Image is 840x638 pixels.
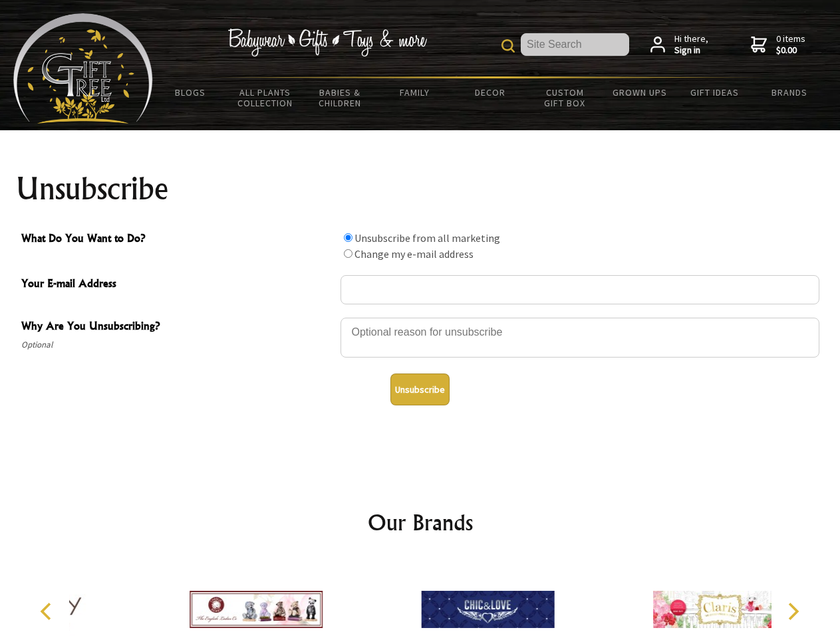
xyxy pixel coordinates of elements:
[521,33,629,56] input: Site Search
[390,373,450,405] button: Unsubscribe
[752,78,827,106] a: Brands
[341,275,819,304] input: Your E-mail Address
[21,337,334,353] span: Optional
[677,78,752,106] a: Gift Ideas
[778,597,807,626] button: Next
[228,78,303,117] a: All Plants Collection
[452,78,527,106] a: Decor
[650,33,708,56] a: Hi there,Sign in
[33,597,63,626] button: Previous
[751,33,805,56] a: 0 items$0.00
[776,45,805,56] strong: $0.00
[27,506,814,538] h2: Our Brands
[13,13,153,124] img: Babyware - Gifts - Toys and more...
[21,275,334,294] span: Your E-mail Address
[674,45,708,56] strong: Sign in
[501,39,515,53] img: product search
[303,78,378,117] a: Babies & Children
[227,29,427,56] img: Babywear - Gifts - Toys & more
[341,318,819,358] textarea: Why Are You Unsubscribing?
[674,33,708,56] span: Hi there,
[21,318,334,337] span: Why Are You Unsubscribing?
[527,78,603,117] a: Custom Gift Box
[354,247,474,261] label: Change my e-mail address
[378,78,453,106] a: Family
[344,249,352,258] input: What Do You Want to Do?
[602,78,677,106] a: Grown Ups
[344,233,352,242] input: What Do You Want to Do?
[16,173,825,205] h1: Unsubscribe
[21,230,334,249] span: What Do You Want to Do?
[354,231,500,245] label: Unsubscribe from all marketing
[776,33,805,56] span: 0 items
[153,78,228,106] a: BLOGS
